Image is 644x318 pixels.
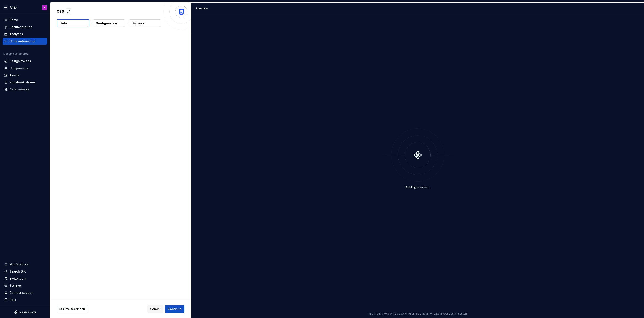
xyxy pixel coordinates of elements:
[60,21,67,25] p: Data
[3,65,47,72] a: Components
[367,312,468,315] p: This might take a while depending on the amount of data in your design system.
[96,21,117,25] p: Configuration
[168,307,182,311] span: Continue
[9,66,28,70] div: Components
[3,268,47,275] button: Search ⌘K
[3,58,47,65] a: Design tokens
[132,21,144,25] p: Delivery
[57,9,64,14] p: CSS
[9,59,31,63] div: Design tokens
[57,19,89,27] button: Data
[9,291,34,295] div: Contact support
[3,275,47,282] a: Invite team
[14,310,36,315] svg: Supernova Logo
[3,38,47,45] a: Code automation
[196,6,208,11] div: Preview
[10,5,17,10] div: APEX
[9,39,35,43] div: Code automation
[165,305,184,313] button: Continue
[129,19,161,27] button: Delivery
[9,18,18,22] div: Home
[150,307,161,311] span: Cancel
[3,261,47,268] button: Notifications
[9,269,26,274] div: Search ⌘K
[3,296,47,303] button: Help
[3,5,8,10] div: OF
[147,305,163,313] button: Cancel
[9,80,36,84] div: Storybook stories
[44,6,45,9] div: B
[57,305,88,313] button: Give feedback
[3,289,47,296] button: Contact support
[3,31,47,38] a: Analytics
[3,79,47,86] a: Storybook stories
[3,72,47,79] a: Assets
[93,19,125,27] button: Configuration
[3,24,47,30] a: Documentation
[9,32,23,36] div: Analytics
[9,73,19,77] div: Assets
[3,17,47,23] a: Home
[9,25,32,29] div: Documentation
[3,86,47,93] a: Data sources
[9,87,29,92] div: Data sources
[9,276,26,281] div: Invite team
[63,307,85,311] span: Give feedback
[3,52,29,56] div: Design system data
[9,283,22,288] div: Settings
[1,3,49,12] button: OFAPEXB
[9,298,16,302] div: Help
[405,185,430,189] div: Building preview...
[3,282,47,289] a: Settings
[9,262,29,267] div: Notifications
